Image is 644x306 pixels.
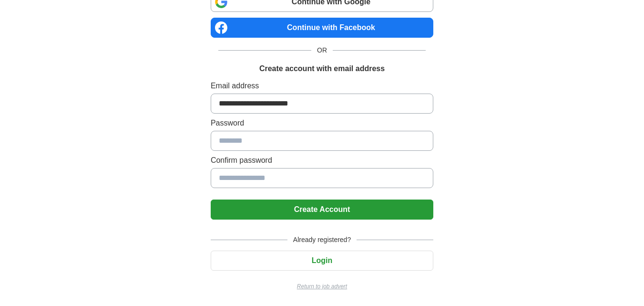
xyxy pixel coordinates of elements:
label: Password [211,117,433,129]
button: Login [211,251,433,271]
a: Login [211,256,433,264]
button: Create Account [211,200,433,220]
span: OR [311,45,333,55]
span: Already registered? [287,235,357,245]
a: Return to job advert [211,282,433,291]
h1: Create account with email address [259,63,385,74]
a: Continue with Facebook [211,18,433,38]
label: Email address [211,80,433,92]
label: Confirm password [211,155,433,166]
